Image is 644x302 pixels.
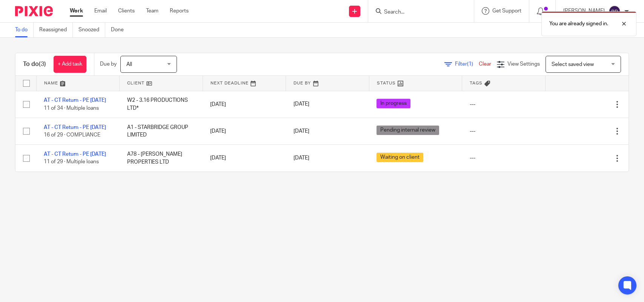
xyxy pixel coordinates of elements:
a: AT - CT Return - PE [DATE] [44,152,106,157]
td: A1 - STARBRIDGE GROUP LIMITED [120,118,203,144]
span: Waiting on client [377,153,423,162]
a: Email [94,7,107,15]
span: 11 of 29 · Multiple loans [44,159,99,165]
p: You are already signed in. [549,20,608,28]
td: W2 - 3.16 PRODUCTIONS LTD* [120,91,203,118]
span: (1) [467,61,473,67]
span: Select saved view [552,62,594,67]
img: Pixie [15,6,53,16]
span: Tags [470,81,483,85]
td: [DATE] [203,118,286,144]
div: --- [470,127,538,135]
span: [DATE] [294,102,309,107]
p: Due by [100,60,117,68]
span: 16 of 29 · COMPLIANCE [44,132,100,138]
span: Filter [455,61,479,67]
div: --- [470,101,538,108]
a: Reports [170,7,189,15]
span: Pending internal review [377,126,439,135]
a: AT - CT Return - PE [DATE] [44,98,106,103]
h1: To do [23,60,46,68]
span: 11 of 34 · Multiple loans [44,106,99,111]
a: Clear [479,61,491,67]
td: [DATE] [203,91,286,118]
a: Clients [118,7,135,15]
a: Work [70,7,83,15]
span: [DATE] [294,155,309,161]
img: svg%3E [609,5,621,17]
span: [DATE] [294,129,309,134]
td: [DATE] [203,145,286,172]
span: (3) [39,61,46,67]
a: Snoozed [78,23,105,37]
span: All [126,62,132,67]
a: AT - CT Return - PE [DATE] [44,125,106,130]
td: A78 - [PERSON_NAME] PROPERTIES LTD [120,145,203,172]
a: To do [15,23,34,37]
a: + Add task [54,56,86,73]
a: Reassigned [39,23,73,37]
div: --- [470,154,538,162]
a: Team [146,7,158,15]
span: In progress [377,99,410,108]
a: Done [111,23,129,37]
span: View Settings [507,61,540,67]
